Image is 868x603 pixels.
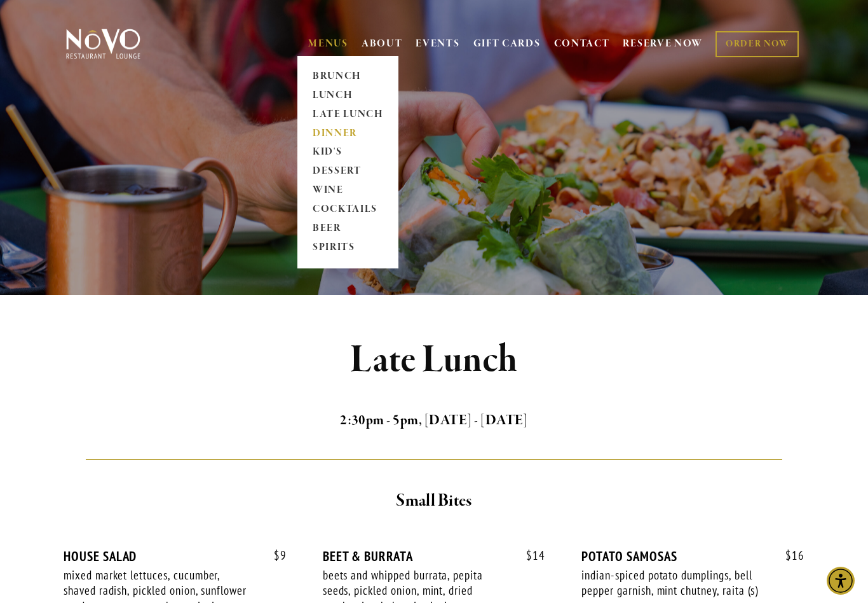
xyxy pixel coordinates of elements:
[473,32,541,56] a: GIFT CARDS
[64,548,287,564] div: HOUSE SALAD
[340,412,528,429] strong: 2:30pm - 5pm, [DATE] - [DATE]
[715,31,799,57] a: ORDER NOW
[581,567,768,599] div: indian-spiced potato dumplings, bell pepper garnish, mint chutney, raita (s)
[323,548,546,564] div: BEET & BURRATA
[785,548,792,563] span: $
[350,336,519,384] strong: Late Lunch
[64,28,143,60] img: Novo Restaurant &amp; Lounge
[827,567,855,595] div: Accessibility Menu
[623,32,703,56] a: RESERVE NOW
[581,548,804,564] div: POTATO SAMOSAS
[261,548,287,563] span: 9
[308,219,388,239] a: BEER
[308,143,388,162] a: KID'S
[274,548,280,563] span: $
[308,239,388,258] a: SPIRITS
[308,105,388,124] a: LATE LUNCH
[416,38,459,50] a: EVENTS
[513,548,545,563] span: 14
[308,200,388,219] a: COCKTAILS
[396,490,471,512] strong: Small Bites
[308,181,388,200] a: WINE
[308,38,348,50] a: MENUS
[362,38,403,50] a: ABOUT
[308,162,388,181] a: DESSERT
[554,32,610,56] a: CONTACT
[308,124,388,143] a: DINNER
[773,548,804,563] span: 16
[526,548,532,563] span: $
[308,86,388,105] a: LUNCH
[308,67,388,86] a: BRUNCH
